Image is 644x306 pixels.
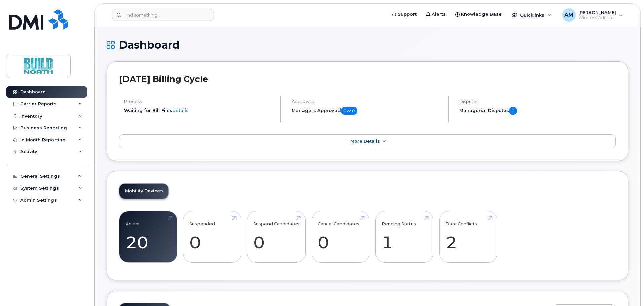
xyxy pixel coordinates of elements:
[445,215,491,259] a: Data Conflicts 2
[292,99,442,104] h4: Approvals
[119,74,616,84] h2: [DATE] Billing Cycle
[119,184,168,199] a: Mobility Devices
[107,39,628,51] h1: Dashboard
[292,107,442,115] h5: Managers Approved
[350,139,380,144] span: More Details
[172,107,189,113] a: details
[189,215,235,259] a: Suspended 0
[459,99,616,104] h4: Disputes
[509,107,517,115] span: 0
[382,215,427,259] a: Pending Status 1
[459,107,616,115] h5: Managerial Disputes
[253,215,299,259] a: Suspend Candidates 0
[124,99,275,104] h4: Process
[124,107,275,114] li: Waiting for Bill Files
[341,107,357,115] span: 0 of 0
[318,215,363,259] a: Cancel Candidates 0
[126,215,171,259] a: Active 20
